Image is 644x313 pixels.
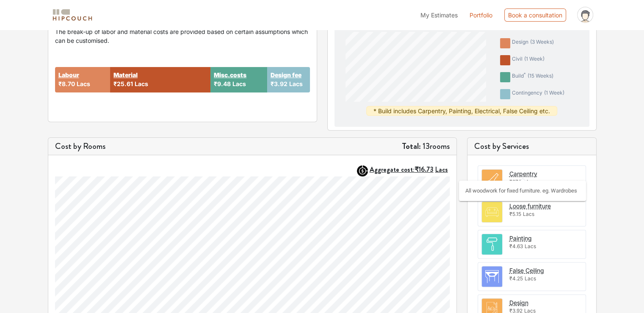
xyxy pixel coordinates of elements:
[512,38,554,48] div: design
[357,165,368,176] img: AggregateIcon
[415,165,434,174] span: ₹16.73
[271,70,301,79] button: Design fee
[232,80,246,87] span: Lacs
[402,140,421,152] strong: Total:
[509,298,528,307] button: Design
[509,211,521,217] span: ₹5.15
[289,80,303,87] span: Lacs
[512,72,553,82] div: build
[55,27,310,45] div: The break-up of labor and material costs are provided based on certain assumptions which can be c...
[55,141,105,151] h5: Cost by Rooms
[509,275,523,282] span: ₹4.25
[58,80,75,87] span: ₹8.70
[51,8,94,22] img: logo-horizontal.svg
[528,73,553,79] span: ( 15 weeks )
[509,234,532,243] button: Painting
[523,211,534,217] span: Lacs
[482,234,502,254] img: room.svg
[366,106,557,116] div: * Build includes Carpentry, Painting, Electrical, False Ceiling etc.
[482,170,502,190] img: room.svg
[470,11,492,20] a: Portfolio
[113,70,138,79] button: Material
[512,55,544,65] div: civil
[402,141,450,151] h5: 13 rooms
[482,202,502,222] img: room.svg
[370,165,450,173] button: Aggregate cost:₹16.73Lacs
[474,141,589,151] h5: Cost by Services
[113,80,133,87] span: ₹25.61
[135,80,148,87] span: Lacs
[525,243,536,249] span: Lacs
[512,89,564,99] div: contingency
[530,39,554,45] span: ( 3 weeks )
[214,70,246,79] button: Misc.costs
[525,275,536,282] span: Lacs
[504,8,566,22] div: Book a consultation
[214,80,231,87] span: ₹9.48
[544,89,564,96] span: ( 1 week )
[524,56,544,62] span: ( 1 week )
[58,70,79,79] button: Labour
[271,80,287,87] span: ₹3.92
[465,187,580,195] div: All woodwork for fixed furniture. eg. Wardrobes
[509,266,544,275] button: False Ceiling
[435,165,448,174] span: Lacs
[77,80,90,87] span: Lacs
[370,165,448,174] strong: Aggregate cost:
[420,11,458,19] span: My Estimates
[51,6,94,25] span: logo-horizontal.svg
[482,266,502,287] img: room.svg
[509,169,537,178] button: Carpentry
[509,243,523,249] span: ₹4.63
